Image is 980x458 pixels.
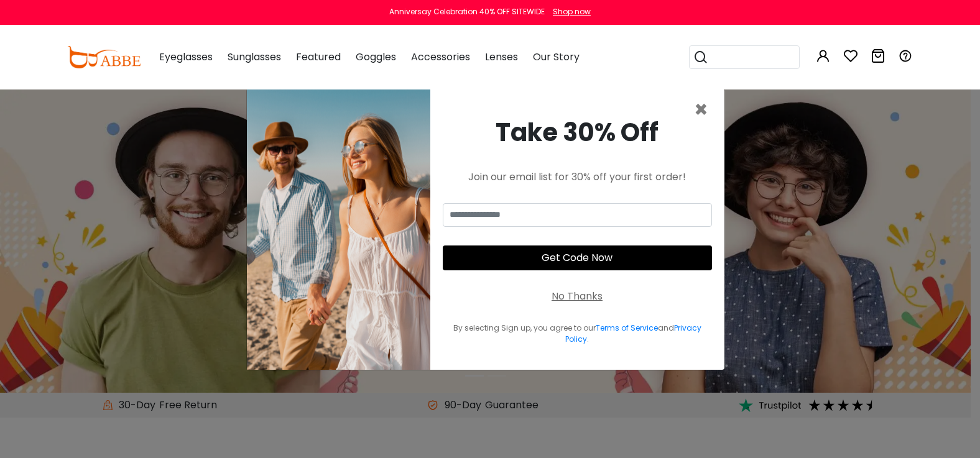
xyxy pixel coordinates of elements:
[296,50,341,64] span: Featured
[443,114,712,151] div: Take 30% Off
[565,323,701,344] a: Privacy Policy
[443,170,712,185] div: Join our email list for 30% off your first order!
[547,6,591,17] a: Shop now
[533,50,580,64] span: Our Story
[443,323,712,345] div: By selecting Sign up, you agree to our and .
[356,50,396,64] span: Goggles
[247,89,430,370] img: welcome
[67,46,141,68] img: abbeglasses.com
[443,245,712,270] button: Get Code Now
[552,289,603,304] div: No Thanks
[389,6,545,17] div: Anniversay Celebration 40% OFF SITEWIDE
[485,50,518,64] span: Lenses
[694,99,708,121] button: Close
[694,94,708,126] span: ×
[411,50,470,64] span: Accessories
[596,323,658,333] a: Terms of Service
[553,6,591,17] div: Shop now
[228,50,281,64] span: Sunglasses
[159,50,213,64] span: Eyeglasses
